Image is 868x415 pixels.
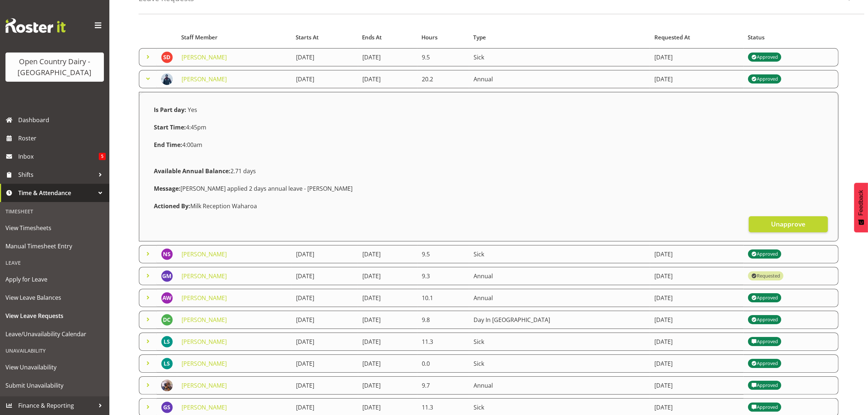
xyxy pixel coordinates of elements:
[161,270,173,282] img: glenn-mcpherson10151.jpg
[182,272,227,280] a: [PERSON_NAME]
[751,381,778,390] div: Approved
[18,187,95,198] span: Time & Attendance
[292,48,358,66] td: [DATE]
[751,315,778,324] div: Approved
[358,311,417,329] td: [DATE]
[5,274,104,285] span: Apply for Leave
[650,289,743,307] td: [DATE]
[751,272,780,280] div: Requested
[182,360,227,368] a: [PERSON_NAME]
[469,354,650,373] td: Sick
[417,354,469,373] td: 0.0
[5,329,104,340] span: Leave/Unavailability Calendar
[292,70,358,88] td: [DATE]
[2,325,108,343] a: Leave/Unavailability Calendar
[181,33,218,42] span: Staff Member
[469,376,650,395] td: Annual
[18,400,95,411] span: Finance & Reporting
[358,376,417,395] td: [DATE]
[358,289,417,307] td: [DATE]
[154,141,182,149] strong: End Time:
[2,270,108,288] a: Apply for Leave
[5,292,104,303] span: View Leave Balances
[13,56,97,78] div: Open Country Dairy - [GEOGRAPHIC_DATA]
[650,245,743,263] td: [DATE]
[296,33,319,42] span: Starts At
[2,307,108,325] a: View Leave Requests
[2,255,108,270] div: Leave
[182,294,227,302] a: [PERSON_NAME]
[182,316,227,324] a: [PERSON_NAME]
[292,311,358,329] td: [DATE]
[473,33,486,42] span: Type
[18,115,106,125] span: Dashboard
[751,250,778,259] div: Approved
[182,53,227,61] a: [PERSON_NAME]
[154,123,206,131] span: 4:45pm
[18,169,95,180] span: Shifts
[421,33,437,42] span: Hours
[469,267,650,285] td: Annual
[292,289,358,307] td: [DATE]
[358,48,417,66] td: [DATE]
[5,380,104,391] span: Submit Unavailability
[154,167,230,175] strong: Available Annual Balance:
[650,354,743,373] td: [DATE]
[161,358,173,369] img: len-symons10389.jpg
[161,292,173,304] img: andy-webb8163.jpg
[417,311,469,329] td: 9.8
[417,48,469,66] td: 9.5
[149,162,828,180] div: 2.71 days
[99,153,106,160] span: 5
[292,333,358,351] td: [DATE]
[650,311,743,329] td: [DATE]
[650,333,743,351] td: [DATE]
[417,245,469,263] td: 9.5
[469,48,650,66] td: Sick
[2,376,108,395] a: Submit Unavailability
[149,197,828,215] div: Milk Reception Waharoa
[5,18,66,33] img: Rosterit website logo
[5,222,104,233] span: View Timesheets
[154,141,202,149] span: 4:00am
[5,241,104,252] span: Manual Timesheet Entry
[358,267,417,285] td: [DATE]
[182,250,227,258] a: [PERSON_NAME]
[650,267,743,285] td: [DATE]
[751,337,778,346] div: Approved
[469,311,650,329] td: Day In [GEOGRAPHIC_DATA]
[748,33,764,42] span: Status
[650,70,743,88] td: [DATE]
[469,289,650,307] td: Annual
[2,358,108,376] a: View Unavailability
[161,380,173,391] img: alex-barclayd877fa5d6d91228f431b11d7c95ff4e8.png
[154,106,186,114] strong: Is Part day:
[149,180,828,197] div: [PERSON_NAME] applied 2 days annual leave - [PERSON_NAME]
[2,237,108,255] a: Manual Timesheet Entry
[751,75,778,84] div: Approved
[650,48,743,66] td: [DATE]
[161,248,173,260] img: norman-sellen8201.jpg
[358,333,417,351] td: [DATE]
[188,106,197,114] span: Yes
[469,70,650,88] td: Annual
[751,294,778,302] div: Approved
[161,336,173,348] img: len-symons10389.jpg
[417,333,469,351] td: 11.3
[650,376,743,395] td: [DATE]
[749,216,828,232] button: Unapprove
[182,338,227,346] a: [PERSON_NAME]
[292,354,358,373] td: [DATE]
[5,362,104,373] span: View Unavailability
[358,245,417,263] td: [DATE]
[469,245,650,263] td: Sick
[182,381,227,389] a: [PERSON_NAME]
[358,70,417,88] td: [DATE]
[292,376,358,395] td: [DATE]
[2,219,108,237] a: View Timesheets
[182,75,227,83] a: [PERSON_NAME]
[854,183,868,232] button: Feedback - Show survey
[292,267,358,285] td: [DATE]
[654,33,690,42] span: Requested At
[771,219,805,229] span: Unapprove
